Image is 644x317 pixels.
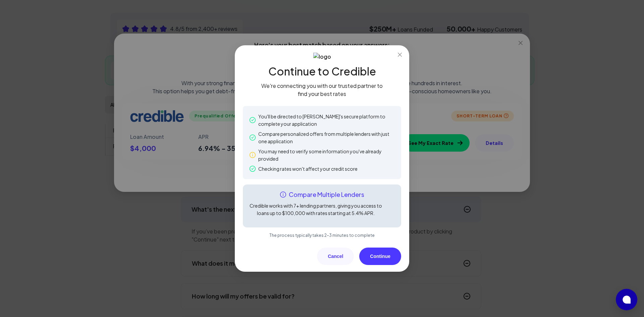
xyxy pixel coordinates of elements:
span: check-circle [250,166,256,172]
p: We're connecting you with our trusted partner to find your best rates [259,82,385,98]
span: Compare personalized offers from multiple lenders with just one application [258,130,394,145]
button: Close [396,51,404,58]
span: You'll be directed to [PERSON_NAME]'s secure platform to complete your application [258,113,394,127]
span: info-circle [250,152,256,158]
p: The process typically takes 2-3 minutes to complete [243,233,401,238]
span: Checking rates won't affect your credit score [258,165,358,172]
span: check-circle [250,117,256,123]
span: check-circle [250,135,256,141]
h2: Continue to Credible [268,65,376,77]
p: Credible works with 7+ lending partners, giving you access to loans up to $100,000 with rates sta... [248,202,383,217]
span: close [397,52,402,57]
button: Continue [359,248,401,265]
button: Open chat window [616,289,637,310]
button: Cancel [317,248,354,265]
span: info-circle [280,192,286,198]
h3: Compare Multiple Lenders [248,190,396,199]
span: You may need to verify some information you've already provided [258,148,394,162]
img: logo [313,53,331,61]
